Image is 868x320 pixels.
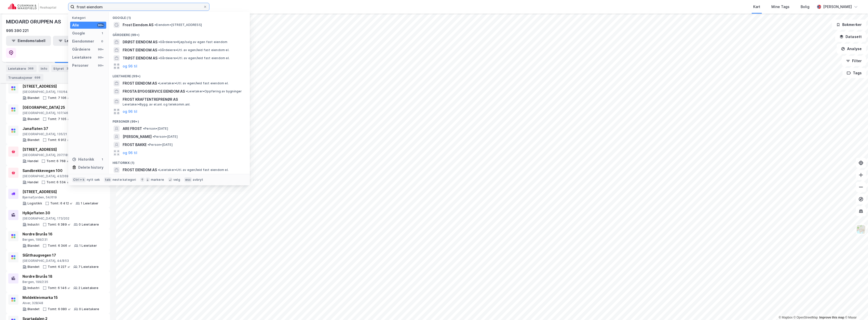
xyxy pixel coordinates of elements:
[22,238,97,242] div: Bergen, 199/231
[97,23,104,27] div: 99+
[835,32,866,42] button: Datasett
[842,56,866,66] button: Filter
[158,48,229,52] span: Gårdeiere • Utl. av egen/leid fast eiendom el.
[158,81,159,85] span: •
[22,210,99,216] div: Hylkjeflaten 30
[801,4,809,10] div: Bolig
[22,295,99,301] div: Moldekleivmarka 15
[79,244,97,248] div: 1 Leietaker
[143,127,168,131] span: Person • [DATE]
[123,142,147,148] span: FROST BAKKE
[819,316,844,319] a: Improve this map
[100,157,104,161] div: 1
[123,80,157,86] span: FROST EIENDOM AS
[48,244,71,248] div: Tomt: 6 346 ㎡
[22,168,98,174] div: Sandbrekkevegen 100
[87,178,100,182] div: nytt søk
[123,55,157,61] span: TRØST EIENDOM AS
[81,201,98,205] div: 1 Leietaker
[123,150,137,156] button: og 96 til
[28,286,40,290] div: Industri
[28,117,40,121] div: Blandet
[97,47,104,51] div: 99+
[22,90,99,94] div: [GEOGRAPHIC_DATA], 110/64
[72,156,94,162] div: Historikk
[123,96,244,102] span: FROST KRAFTENTREPRENØR AS
[843,68,866,78] button: Tags
[108,12,250,21] div: Google (1)
[158,168,229,172] span: Leietaker • Utl. av egen/leid fast eiendom el.
[158,81,229,85] span: Leietaker • Utl. av egen/leid fast eiendom el.
[72,54,92,60] div: Leietakere
[151,178,164,182] div: markere
[186,89,187,93] span: •
[6,18,62,26] div: MIDGARD GRUPPEN AS
[28,307,40,311] div: Blandet
[22,153,98,157] div: [GEOGRAPHIC_DATA], 207/182
[779,316,793,319] a: Mapbox
[22,83,99,89] div: [STREET_ADDRESS]
[48,286,71,290] div: Tomt: 6 146 ㎡
[856,225,866,234] img: Z
[100,31,104,35] div: 1
[123,134,152,140] span: [PERSON_NAME]
[158,168,159,172] span: •
[108,29,250,38] div: Gårdeiere (99+)
[158,40,160,44] span: •
[72,16,106,20] div: Kategori
[72,62,89,68] div: Personer
[74,3,203,11] input: Søk på adresse, matrikkel, gårdeiere, leietakere eller personer
[65,66,70,71] div: 3
[6,36,51,46] button: Eiendomstabell
[53,36,98,46] button: Leietakertabell
[48,265,70,269] div: Tomt: 6 227 ㎡
[186,89,242,93] span: Leietaker • Oppføring av bygninger
[28,159,38,163] div: Handel
[34,75,41,80] div: 698
[27,66,35,71] div: 368
[143,127,145,130] span: •
[22,195,99,199] div: Bjørnafjorden, 54/619
[148,143,149,147] span: •
[843,296,868,320] div: Kontrollprogram for chat
[123,109,137,115] button: og 96 til
[22,273,99,279] div: Nordre Brurås 18
[154,23,202,27] span: Eiendom • [STREET_ADDRESS]
[771,4,790,10] div: Mine Tags
[22,132,99,136] div: [GEOGRAPHIC_DATA], 135/21
[22,111,96,115] div: [GEOGRAPHIC_DATA], 107/466
[22,147,98,153] div: [STREET_ADDRESS]
[823,4,852,10] div: [PERSON_NAME]
[46,180,70,184] div: Tomt: 6 534 ㎡
[123,126,142,132] span: ARE FROST
[100,39,104,43] div: 0
[108,116,250,125] div: Personer (99+)
[28,265,40,269] div: Blandet
[153,135,178,139] span: Person • [DATE]
[97,55,104,59] div: 99+
[184,177,192,182] div: esc
[48,223,71,227] div: Tomt: 6 389 ㎡
[28,180,38,184] div: Handel
[123,167,157,173] span: FROST EIENDOM AS
[28,201,42,205] div: Logistikk
[123,63,137,69] button: og 96 til
[22,252,99,258] div: Slåtthaugvegen 17
[79,223,99,227] div: 0 Leietakere
[123,88,185,94] span: FROSTA BYGGSERVICE EIENDOM AS
[28,244,40,248] div: Blandet
[50,201,73,205] div: Tomt: 6 412 ㎡
[6,74,43,81] div: Transaksjoner
[22,231,97,237] div: Nordre Brurås 16
[48,96,70,100] div: Tomt: 7 106 ㎡
[22,280,99,284] div: Bergen, 199/235
[8,3,56,10] img: cushman-wakefield-realkapital-logo.202ea83816669bd177139c58696a8fa1.svg
[22,104,96,111] div: [GEOGRAPHIC_DATA] 25
[837,44,866,54] button: Analyse
[832,20,866,30] button: Bokmerker
[22,301,99,305] div: Alver, 328/48
[843,296,868,320] iframe: Chat Widget
[193,178,203,182] div: avbryt
[46,159,70,163] div: Tomt: 6 768 ㎡
[72,22,79,28] div: Alle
